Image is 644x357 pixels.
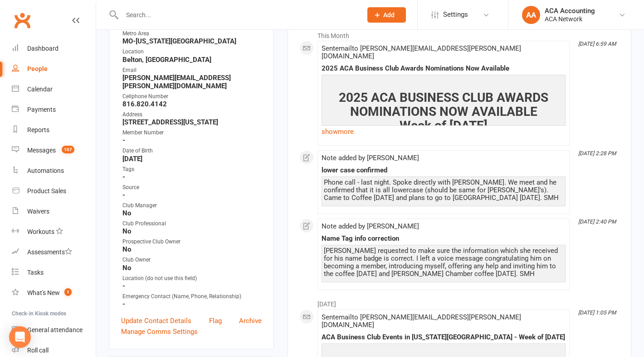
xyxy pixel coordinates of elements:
[12,181,96,201] a: Product Sales
[12,283,96,303] a: What's New1
[12,100,96,120] a: Payments
[522,6,540,24] div: AA
[27,147,56,154] div: Messages
[578,219,616,225] i: [DATE] 2:40 PM
[122,129,262,137] div: Member Number
[27,126,49,133] div: Reports
[322,333,566,341] div: ACA Business Club Events in [US_STATE][GEOGRAPHIC_DATA] - Week of [DATE]
[209,315,222,326] a: Flag
[12,201,96,222] a: Waivers
[12,140,96,161] a: Messages 107
[122,37,262,45] strong: MO-[US_STATE][GEOGRAPHIC_DATA]
[122,209,262,217] strong: No
[122,173,262,181] strong: -
[383,11,395,19] span: Add
[339,90,548,119] span: 2025 ACA BUSINESS CLUB AWARDS NOMINATIONS NOW AVAILABLE
[578,309,616,316] i: [DATE] 1:05 PM
[122,292,262,301] div: Emergency Contact (Name, Phone, Relationship)
[578,41,616,47] i: [DATE] 6:59 AM
[299,295,620,309] li: [DATE]
[122,227,262,235] strong: No
[322,167,566,174] div: lower case confirmed
[12,79,96,100] a: Calendar
[122,136,262,144] strong: -
[122,110,262,119] div: Address
[11,9,34,32] a: Clubworx
[27,289,60,296] div: What's New
[324,247,563,278] div: [PERSON_NAME] requested to make sure the information which she received for his name badge is cor...
[122,48,262,56] div: Location
[122,238,262,246] div: Prospective Club Owner
[545,15,595,23] div: ACA Network
[9,326,31,348] div: Open Intercom Messenger
[27,347,49,354] div: Roll call
[121,326,198,337] a: Manage Comms Settings
[27,45,59,52] div: Dashboard
[322,235,566,243] div: Name Tag info correction
[545,7,595,15] div: ACA Accounting
[12,59,96,79] a: People
[12,38,96,59] a: Dashboard
[12,242,96,262] a: Assessments
[122,155,262,163] strong: [DATE]
[578,150,616,157] i: [DATE] 2:28 PM
[12,120,96,140] a: Reports
[119,9,356,21] input: Search...
[122,92,262,101] div: Cellphone Number
[322,223,566,230] div: Note added by [PERSON_NAME]
[12,161,96,181] a: Automations
[122,74,262,90] strong: [PERSON_NAME][EMAIL_ADDRESS][PERSON_NAME][DOMAIN_NAME]
[27,228,54,235] div: Workouts
[27,269,44,276] div: Tasks
[122,100,262,108] strong: 816.820.4142
[122,282,262,290] strong: -
[27,248,72,256] div: Assessments
[12,320,96,340] a: General attendance kiosk mode
[122,219,262,228] div: Club Professional
[62,146,74,153] span: 107
[122,66,262,75] div: Email
[27,187,66,195] div: Product Sales
[299,26,620,41] li: This Month
[322,44,521,60] span: Sent email to [PERSON_NAME][EMAIL_ADDRESS][PERSON_NAME][DOMAIN_NAME]
[27,86,53,93] div: Calendar
[122,56,262,64] strong: Belton, [GEOGRAPHIC_DATA]
[122,29,262,38] div: Metro Area
[122,191,262,199] strong: -
[400,118,488,133] span: Week of [DATE]
[322,65,566,72] div: 2025 ACA Business Club Awards Nominations Now Available
[324,179,563,202] div: Phone call - last night. Spoke directly with [PERSON_NAME]. We meet and he confirmed that it is a...
[122,201,262,210] div: Club Manager
[122,183,262,192] div: Source
[239,315,262,326] a: Archive
[27,208,49,215] div: Waivers
[367,7,406,23] button: Add
[122,274,262,283] div: Location (do not use this field)
[121,315,191,326] a: Update Contact Details
[27,167,64,174] div: Automations
[27,326,83,333] div: General attendance
[12,222,96,242] a: Workouts
[122,256,262,264] div: Club Owner
[122,300,262,308] strong: -
[122,165,262,174] div: Tags
[122,245,262,253] strong: No
[122,264,262,272] strong: No
[122,118,262,126] strong: [STREET_ADDRESS][US_STATE]
[322,154,566,162] div: Note added by [PERSON_NAME]
[64,288,72,296] span: 1
[122,147,262,155] div: Date of Birth
[27,65,48,72] div: People
[27,106,56,113] div: Payments
[443,5,468,25] span: Settings
[322,313,521,329] span: Sent email to [PERSON_NAME][EMAIL_ADDRESS][PERSON_NAME][DOMAIN_NAME]
[322,125,566,138] a: show more
[12,262,96,283] a: Tasks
